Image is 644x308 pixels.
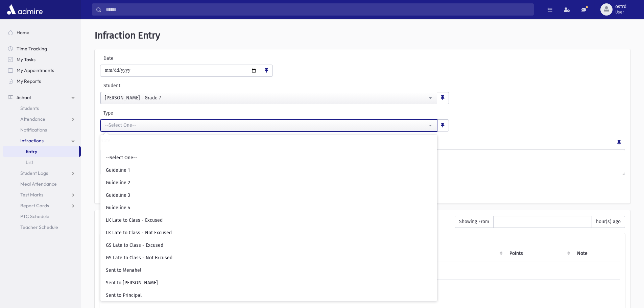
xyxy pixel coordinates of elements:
span: Students [20,105,39,111]
span: Sent to [PERSON_NAME] [106,280,158,286]
a: School [3,92,81,103]
span: Teacher Schedule [20,224,58,230]
a: Test Marks [3,189,81,200]
span: My Tasks [17,56,35,63]
span: LK Late to Class - Not Excused [106,230,172,236]
input: Search [103,139,434,150]
span: ostrd [615,4,626,9]
span: Notifications [20,127,47,133]
span: Entry [26,148,37,155]
img: AdmirePro [5,3,44,16]
span: School [17,94,31,100]
div: [PERSON_NAME] - Grade 7 [105,94,427,101]
a: Students [3,103,81,114]
a: Attendance [3,114,81,124]
span: GS Late to Class - Excused [106,242,163,249]
span: Guideline 3 [106,192,130,199]
span: Guideline 4 [106,205,130,211]
span: Meal Attendance [20,181,57,187]
th: Note [573,246,620,261]
input: Search [102,3,533,16]
label: Date [100,55,158,62]
span: Report Cards [20,203,49,209]
span: LK Late to Class - Excused [106,217,163,224]
span: hour(s) ago [592,216,625,228]
span: User [615,9,626,15]
span: --Select One-- [106,155,137,161]
a: Time Tracking [3,43,81,54]
span: Infraction Entry [95,30,160,41]
a: Student Logs [3,168,81,179]
span: Home [17,29,29,35]
a: Report Cards [3,200,81,211]
a: My Tasks [3,54,81,65]
label: Student [100,82,333,89]
span: Showing From [455,216,494,228]
div: --Select One-- [105,122,427,129]
span: Student Logs [20,170,48,176]
a: Entry [3,146,79,157]
a: My Appointments [3,65,81,76]
a: Notifications [3,124,81,135]
a: PTC Schedule [3,211,81,222]
label: Note [100,137,111,146]
span: Attendance [20,116,45,122]
span: Time Tracking [17,46,47,52]
a: Meal Attendance [3,179,81,189]
span: Infractions [20,138,44,144]
span: My Appointments [17,67,54,73]
a: List [3,157,81,168]
a: Infractions [3,135,81,146]
a: Teacher Schedule [3,222,81,233]
span: PTC Schedule [20,213,49,219]
span: Sent to Menahel [106,267,141,274]
span: Guideline 2 [106,180,130,186]
span: GS Late to Class - Not Excused [106,255,172,261]
a: My Reports [3,76,81,87]
span: Sent to Principal [106,292,142,299]
a: Home [3,27,81,38]
h6: Recently Entered [100,216,448,222]
label: Type [100,110,275,117]
span: My Reports [17,78,41,84]
th: Points: activate to sort column ascending [505,246,573,261]
span: Guideline 1 [106,167,130,174]
span: Test Marks [20,192,43,198]
button: Feintuch, Zev - Grade 7 [100,92,437,104]
span: List [26,159,33,165]
button: --Select One-- [100,119,437,132]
